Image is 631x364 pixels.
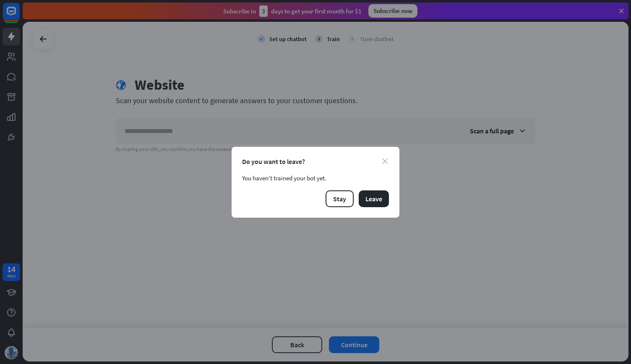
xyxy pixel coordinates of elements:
[326,190,354,207] button: Stay
[242,157,389,166] div: Do you want to leave?
[382,159,388,164] i: close
[359,190,389,207] button: Leave
[7,3,32,29] button: Open LiveChat chat widget
[242,174,389,182] div: You haven’t trained your bot yet.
